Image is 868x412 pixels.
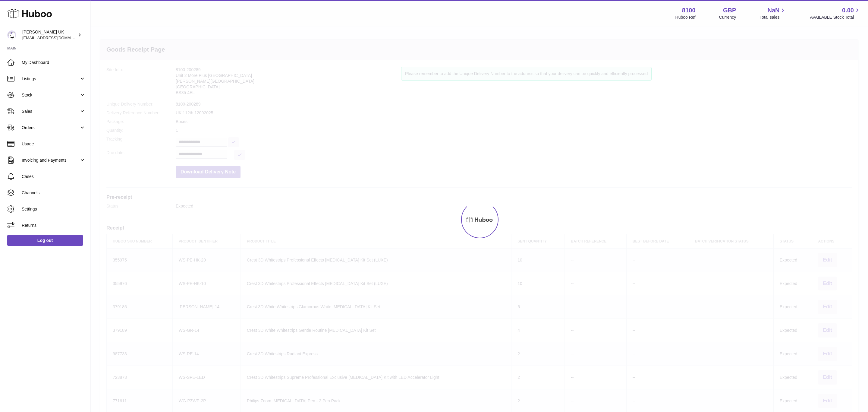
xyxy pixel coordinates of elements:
span: Returns [22,223,86,228]
span: Cases [22,174,86,179]
span: Channels [22,190,86,196]
a: Log out [7,235,83,246]
span: Sales [22,109,79,114]
span: Usage [22,141,86,147]
span: 0.00 [842,6,854,14]
span: AVAILABLE Stock Total [810,14,861,20]
img: internalAdmin-8100@internal.huboo.com [7,30,16,40]
strong: GBP [723,6,736,14]
span: NaN [767,6,779,14]
span: Listings [22,76,79,82]
div: Currency [719,14,736,20]
strong: 8100 [682,6,696,14]
span: Stock [22,92,79,98]
span: Invoicing and Payments [22,157,79,163]
a: 0.00 AVAILABLE Stock Total [810,6,861,20]
div: [PERSON_NAME] UK [22,29,77,41]
span: Orders [22,125,79,131]
span: Settings [22,206,86,212]
div: Huboo Ref [675,14,696,20]
span: My Dashboard [22,60,86,65]
span: [EMAIL_ADDRESS][DOMAIN_NAME] [22,35,89,40]
span: Total sales [759,14,786,20]
a: NaN Total sales [759,6,786,20]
